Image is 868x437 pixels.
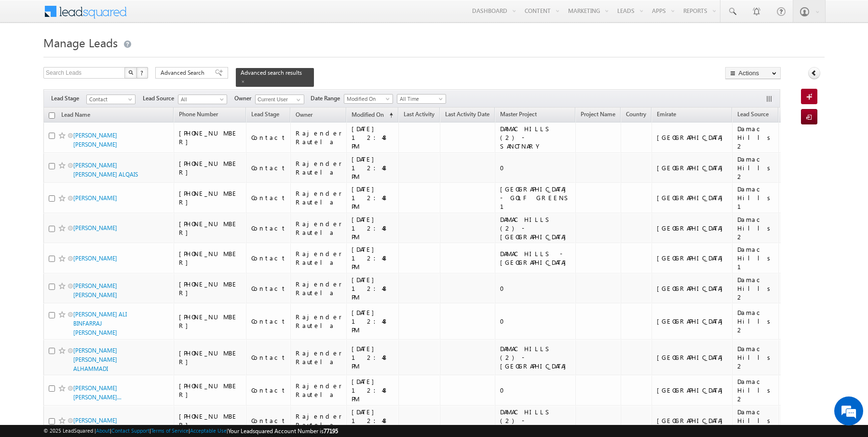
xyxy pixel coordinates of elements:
a: Terms of Service [151,427,189,434]
div: Rajender Rautela [296,159,342,177]
div: Damac Hills 2 [737,275,774,301]
div: [GEOGRAPHIC_DATA] [657,386,728,395]
div: [DATE] 12:48 PM [352,275,394,301]
div: Damac Hills 2 [737,377,774,403]
a: Acceptable Use [190,427,227,434]
div: [PHONE_NUMBER] [179,219,242,237]
a: Last Activity Date [440,109,494,122]
span: Manage Leads [43,35,118,50]
div: Damac Hills 2 [737,344,774,370]
div: [DATE] 12:48 PM [352,377,394,403]
div: DAMAC HILLS (2) - [GEOGRAPHIC_DATA] [500,344,571,370]
a: [PERSON_NAME] [PERSON_NAME] ALHAMMADI [73,347,117,372]
div: Rajender Rautela [296,249,342,267]
div: [DATE] 12:48 PM [352,215,394,241]
div: [GEOGRAPHIC_DATA] [657,164,728,172]
a: All [178,95,227,104]
button: Actions [725,67,781,79]
span: Owner [234,94,255,103]
div: [DATE] 12:48 PM [352,245,394,271]
div: Contact [251,133,286,142]
span: Lead Stage [251,110,279,118]
div: [PHONE_NUMBER] [179,382,242,399]
div: Rajender Rautela [296,189,342,206]
div: 0 [500,386,571,395]
span: © 2025 LeadSquared | | | | | [43,426,338,436]
a: Lead Name [56,109,95,122]
div: [PHONE_NUMBER] [179,159,242,177]
div: [GEOGRAPHIC_DATA] [657,133,728,142]
span: Lead Stage [51,94,86,103]
div: DAMAC HILLS (2) - [GEOGRAPHIC_DATA] [500,215,571,241]
div: Contact [251,224,286,232]
div: DAMAC HILLS (2) - SANCTNARY [500,408,571,434]
a: [PERSON_NAME] [PERSON_NAME]... [73,384,122,401]
span: Emirate [657,110,676,118]
div: Rajender Rautela [296,349,342,366]
input: Type to Search [255,95,304,104]
div: DAMAC HILLS (2) - SANCTNARY [500,124,571,150]
div: Rajender Rautela [296,382,342,399]
a: Master Project [495,109,542,122]
a: Lead Stage [246,109,284,122]
a: [PERSON_NAME] [PERSON_NAME] [73,282,117,299]
a: [PERSON_NAME] [PERSON_NAME] [73,132,117,148]
div: Contact [251,416,286,425]
a: Lead Source [732,109,773,122]
span: All [178,95,224,104]
div: [PHONE_NUMBER] [179,349,242,366]
div: [PHONE_NUMBER] [179,412,242,429]
span: 77195 [324,427,338,435]
a: Modified On (sorted ascending) [347,109,398,122]
div: [GEOGRAPHIC_DATA] [657,416,728,425]
div: 0 [500,317,571,326]
div: [GEOGRAPHIC_DATA] [657,224,728,232]
div: Rajender Rautela [296,129,342,146]
a: [PERSON_NAME] ALI BINFARRAJ [PERSON_NAME] [73,311,127,336]
div: Damac Hills 2 [737,215,774,241]
div: Contact [251,164,286,172]
span: Modified On [352,111,384,118]
span: Project Name [581,110,615,118]
div: [PHONE_NUMBER] [179,313,242,330]
span: Country [626,110,646,118]
button: ? [136,67,148,79]
div: [GEOGRAPHIC_DATA] [657,317,728,326]
a: Show All Items [291,95,303,105]
a: Emirate [652,109,681,122]
div: Rajender Rautela [296,280,342,297]
span: Lead Source [143,94,178,103]
a: Country [621,109,651,122]
span: Actions [779,109,802,122]
div: [PHONE_NUMBER] [179,249,242,267]
a: [PERSON_NAME] [73,255,117,262]
div: Contact [251,254,286,262]
input: Check all records [49,112,55,119]
span: Master Project [500,110,537,118]
div: [DATE] 12:48 PM [352,408,394,434]
div: Rajender Rautela [296,412,342,429]
span: Date Range [311,94,344,103]
a: Project Name [576,109,620,122]
a: [PERSON_NAME] [PERSON_NAME] ALQAIS [73,162,138,178]
div: 0 [500,164,571,172]
span: (sorted ascending) [385,111,393,119]
div: Damac Hills 2 [737,124,774,150]
div: [PHONE_NUMBER] [179,189,242,206]
a: [PERSON_NAME] [73,224,117,232]
div: [GEOGRAPHIC_DATA] [657,193,728,202]
div: Contact [251,193,286,202]
span: Lead Source [737,110,769,118]
div: [PHONE_NUMBER] [179,129,242,146]
div: Rajender Rautela [296,219,342,237]
div: [DATE] 12:48 PM [352,308,394,334]
div: 0 [500,284,571,293]
div: Damac Hills 2 [737,308,774,334]
span: Phone Number [179,110,218,118]
span: Owner [296,111,312,118]
div: Contact [251,353,286,362]
div: [GEOGRAPHIC_DATA] [657,254,728,262]
a: Contact [86,95,136,104]
div: Contact [251,317,286,326]
div: [GEOGRAPHIC_DATA] - GOLF GREENS 1 [500,185,571,211]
